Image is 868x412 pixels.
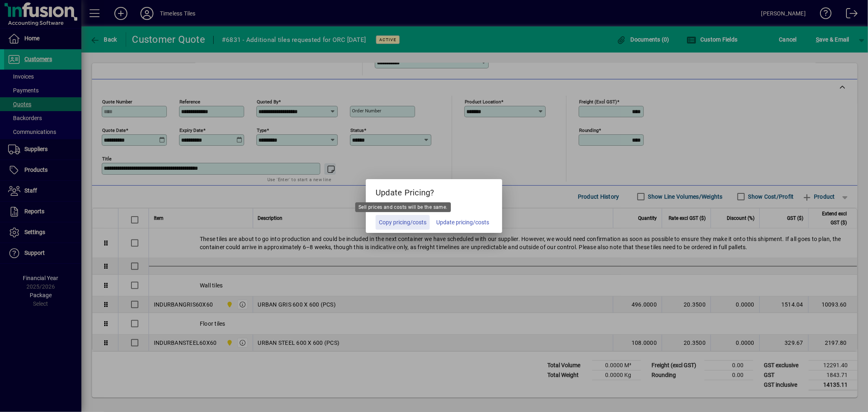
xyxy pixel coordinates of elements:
button: Update pricing/costs [433,215,492,230]
button: Copy pricing/costs [376,215,430,230]
h5: Update Pricing? [366,179,502,203]
div: Sell prices and costs will be the same. [355,202,451,212]
span: Update pricing/costs [436,218,489,227]
span: Copy pricing/costs [379,218,426,227]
